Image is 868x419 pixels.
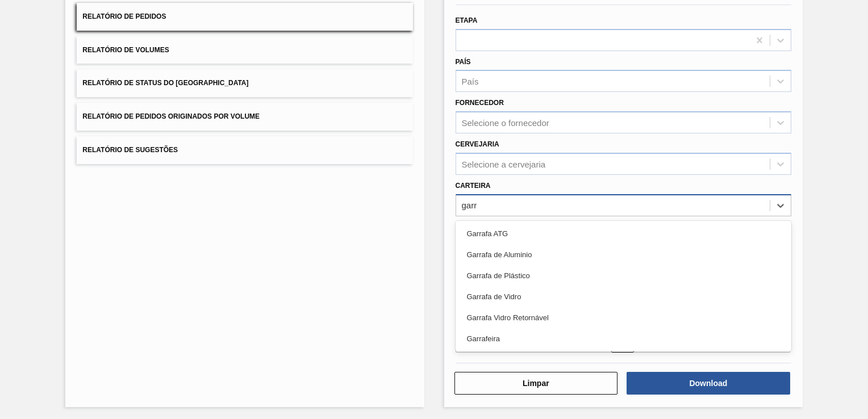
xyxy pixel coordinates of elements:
button: Limpar [454,372,618,395]
div: Selecione a cervejaria [462,159,546,169]
span: Relatório de Status do [GEOGRAPHIC_DATA] [82,79,248,87]
label: Cervejaria [456,140,499,148]
span: Relatório de Sugestões [82,146,178,154]
div: Garrafeira [456,328,791,349]
label: Etapa [456,16,478,24]
button: Relatório de Status do [GEOGRAPHIC_DATA] [77,69,412,97]
button: Relatório de Pedidos Originados por Volume [77,103,412,131]
button: Relatório de Sugestões [77,136,412,164]
div: País [462,77,479,86]
label: País [456,58,471,66]
button: Relatório de Pedidos [77,3,412,31]
span: Relatório de Pedidos Originados por Volume [82,112,260,120]
button: Download [627,372,790,395]
button: Relatório de Volumes [77,36,412,64]
div: Garrafa ATG [456,223,791,244]
div: Garrafa de Vidro [456,286,791,307]
span: Relatório de Pedidos [82,12,166,20]
span: Relatório de Volumes [82,46,169,54]
div: Garrafa de Plástico [456,265,791,286]
label: Carteira [456,182,491,190]
div: Garrafa de Aluminio [456,244,791,265]
div: Selecione o fornecedor [462,118,549,128]
label: Fornecedor [456,99,504,107]
div: Garrafa Vidro Retornável [456,307,791,328]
